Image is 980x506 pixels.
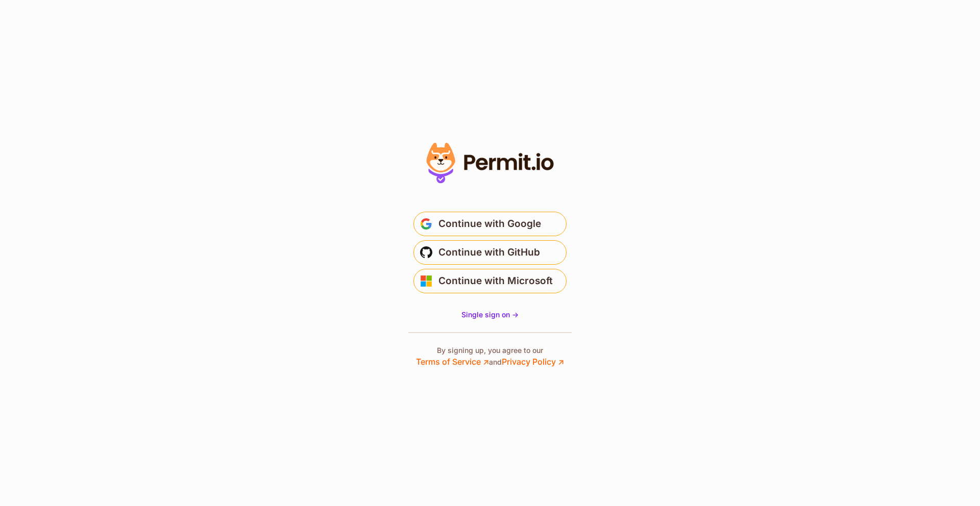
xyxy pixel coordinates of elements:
button: Continue with GitHub [413,240,567,265]
span: Continue with GitHub [438,244,540,261]
span: Continue with Microsoft [438,273,553,289]
a: Single sign on -> [461,310,519,320]
button: Continue with Microsoft [413,269,567,293]
p: By signing up, you agree to our and [416,345,564,368]
span: Continue with Google [438,216,541,232]
a: Terms of Service ↗ [416,357,489,367]
button: Continue with Google [413,212,567,236]
span: Single sign on -> [461,310,519,319]
a: Privacy Policy ↗ [502,357,564,367]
